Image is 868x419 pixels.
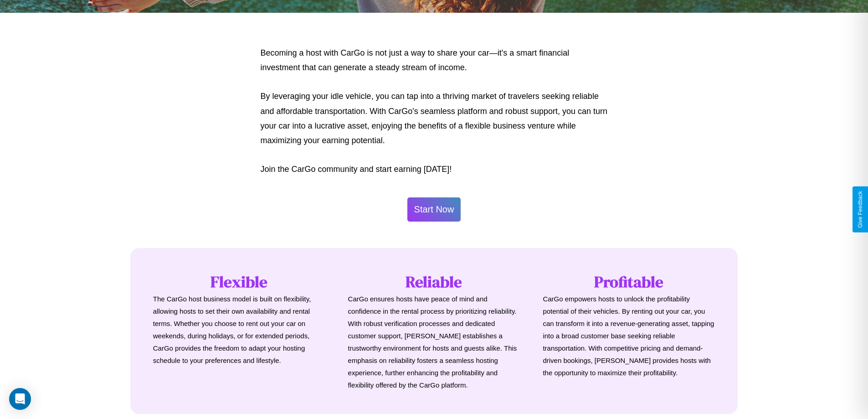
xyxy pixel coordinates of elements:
p: By leveraging your idle vehicle, you can tap into a thriving market of travelers seeking reliable... [261,89,608,148]
h1: Profitable [543,271,715,293]
h1: Reliable [348,271,520,293]
h1: Flexible [153,271,325,293]
p: CarGo empowers hosts to unlock the profitability potential of their vehicles. By renting out your... [543,293,715,379]
p: Join the CarGo community and start earning [DATE]! [261,162,608,176]
button: Start Now [407,197,461,222]
p: The CarGo host business model is built on flexibility, allowing hosts to set their own availabili... [153,293,325,367]
div: Give Feedback [857,191,863,228]
p: CarGo ensures hosts have peace of mind and confidence in the rental process by prioritizing relia... [348,293,520,391]
p: Becoming a host with CarGo is not just a way to share your car—it's a smart financial investment ... [261,46,608,75]
div: Open Intercom Messenger [9,388,31,410]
